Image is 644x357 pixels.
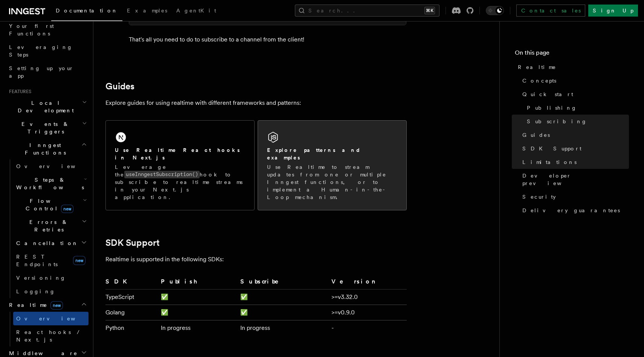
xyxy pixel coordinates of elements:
a: Setting up your app [6,61,89,83]
span: AgentKit [176,8,216,14]
span: Events & Triggers [6,120,82,135]
button: Realtimenew [6,298,89,312]
span: Security [522,193,556,201]
th: SDK [105,277,158,290]
span: new [50,301,63,310]
a: Guides [105,81,134,92]
p: Realtime is supported in the following SDKs: [105,254,407,265]
td: - [328,320,407,336]
a: Your first Functions [6,19,89,40]
span: Realtime [518,63,556,71]
td: >=v0.9.0 [328,305,407,320]
p: That's all you need to do to subscribe to a channel from the client! [129,34,406,45]
td: >=v3.32.0 [328,289,407,305]
span: Local Development [6,99,82,114]
p: Leverage the hook to subscribe to realtime streams in your Next.js application. [115,163,245,201]
span: Steps & Workflows [13,176,84,191]
a: Security [519,190,629,204]
kbd: ⌘K [424,7,435,14]
span: Quick start [522,90,573,98]
span: Versioning [16,275,66,281]
span: Delivery guarantees [522,207,620,214]
a: Use Realtime React hooks in Next.jsLeverage theuseInngestSubscription()hook to subscribe to realt... [105,120,255,210]
span: Logging [16,288,55,294]
span: new [73,256,85,265]
th: Subscribe [237,277,328,290]
button: Events & Triggers [6,117,89,138]
a: SDK Support [519,142,629,155]
td: ✅ [158,289,238,305]
a: Logging [13,285,89,298]
span: Your first Functions [9,23,54,37]
td: ✅ [237,305,328,320]
a: Versioning [13,271,89,285]
a: Explore patterns and examplesUse Realtime to stream updates from one or multiple Inngest function... [258,120,407,210]
a: REST Endpointsnew [13,250,89,271]
div: Realtimenew [6,312,89,346]
td: Golang [105,305,158,320]
span: Cancellation [13,239,78,247]
span: Developer preview [522,172,629,187]
span: Features [6,89,31,95]
span: Middleware [6,349,78,357]
span: Realtime [6,301,63,309]
span: Concepts [522,77,556,84]
a: Sign Up [588,5,638,17]
div: Inngest Functions [6,159,89,298]
h2: Use Realtime React hooks in Next.js [115,146,245,161]
code: useInngestSubscription() [124,171,200,178]
button: Steps & Workflows [13,173,89,194]
button: Local Development [6,96,89,117]
td: TypeScript [105,289,158,305]
span: Setting up your app [9,65,74,79]
span: Leveraging Steps [9,44,73,58]
a: Limitations [519,155,629,169]
a: React hooks / Next.js [13,325,89,346]
span: SDK Support [522,145,581,152]
button: Errors & Retries [13,215,89,236]
td: ✅ [158,305,238,320]
a: Quick start [519,87,629,101]
span: Limitations [522,158,577,166]
a: Overview [13,312,89,325]
button: Cancellation [13,236,89,250]
a: Documentation [51,2,122,21]
a: Leveraging Steps [6,40,89,61]
button: Toggle dark mode [486,6,504,15]
a: Contact sales [516,5,585,17]
a: Realtime [515,60,629,74]
span: Errors & Retries [13,218,82,233]
a: AgentKit [172,2,221,20]
span: new [61,205,73,213]
span: Examples [127,8,167,14]
p: Explore guides for using realtime with different frameworks and patterns: [105,98,407,108]
p: Use Realtime to stream updates from one or multiple Inngest functions, or to implement a Human-in... [267,163,397,201]
span: Inngest Functions [6,141,81,156]
th: Publish [158,277,238,290]
h2: Explore patterns and examples [267,146,397,161]
h4: On this page [515,48,629,60]
button: Inngest Functions [6,138,89,159]
span: React hooks / Next.js [16,329,83,343]
td: In progress [158,320,238,336]
span: REST Endpoints [16,254,58,267]
td: Python [105,320,158,336]
a: Concepts [519,74,629,87]
a: Examples [122,2,172,20]
a: Guides [519,128,629,142]
a: Developer preview [519,169,629,190]
span: Flow Control [13,197,83,212]
button: Flow Controlnew [13,194,89,215]
span: Subscribing [527,118,587,125]
a: Subscribing [524,115,629,128]
span: Guides [522,131,550,139]
a: Delivery guarantees [519,204,629,217]
span: Publishing [527,104,577,112]
td: ✅ [237,289,328,305]
span: Documentation [56,8,118,14]
a: SDK Support [105,237,160,248]
span: Overview [16,163,94,169]
span: Overview [16,316,94,322]
td: In progress [237,320,328,336]
button: Search...⌘K [295,5,440,17]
